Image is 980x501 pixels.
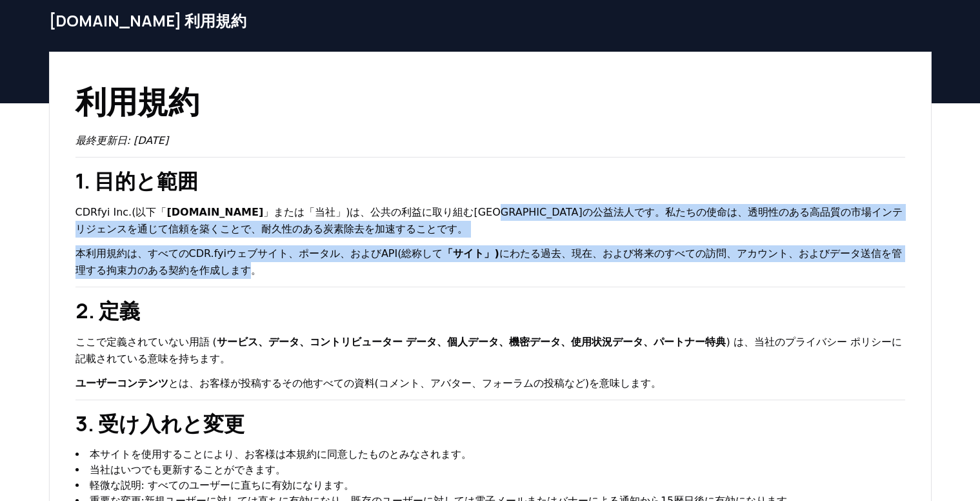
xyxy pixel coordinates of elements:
strong: サービス、データ、コントリビューター データ、個人データ、機密データ、使用状況データ、パートナー特典 [217,336,726,348]
em: 最終更新日: [DATE] [75,134,169,147]
p: 本利用規約は、すべてのCDR.fyiウェブサイト、ポータル、およびAPI(総称して にわたる過去、現在、および将来のすべての訪問、アカウント、およびデータ送信を管理する拘束力のある契約を作成します。 [75,245,905,279]
strong: ユーザーコンテンツ [75,377,168,389]
font: 当社はいつでも更新することができます。 [90,464,286,476]
a: プライバシー ポリシー [785,336,892,348]
li: 軽微な説明: すべてのユーザーに直ちに有効になります。 [75,478,905,493]
strong: [DOMAIN_NAME] [166,206,263,218]
strong: 「サイト」) [443,247,499,260]
p: とは、お客様が投稿するその他すべての資料(コメント、アバター、フォーラムの投稿など)を意味します。 [75,375,905,392]
h1: 利用規約 [75,78,905,125]
p: CDRfyi Inc.(以下「 」または「当社」)は、公共の利益に取り組む[GEOGRAPHIC_DATA]の公益法人です。私たちの使命は、透明性のある高品質の市場インテリジェンスを通じて信頼を... [75,204,905,238]
h2: 1. 目的と範囲 [75,165,905,196]
p: ここで定義されていない用語 ( ) は、当社の に記載されている意味を持ちます。 [75,334,905,367]
h2: 3. 受け入れと変更 [75,408,905,439]
h2: 2. 定義 [75,295,905,326]
li: 本サイトを使用することにより、お客様は本規約に同意したものとみなされます。 [75,447,905,462]
h1: [DOMAIN_NAME] 利用規約 [49,10,932,31]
